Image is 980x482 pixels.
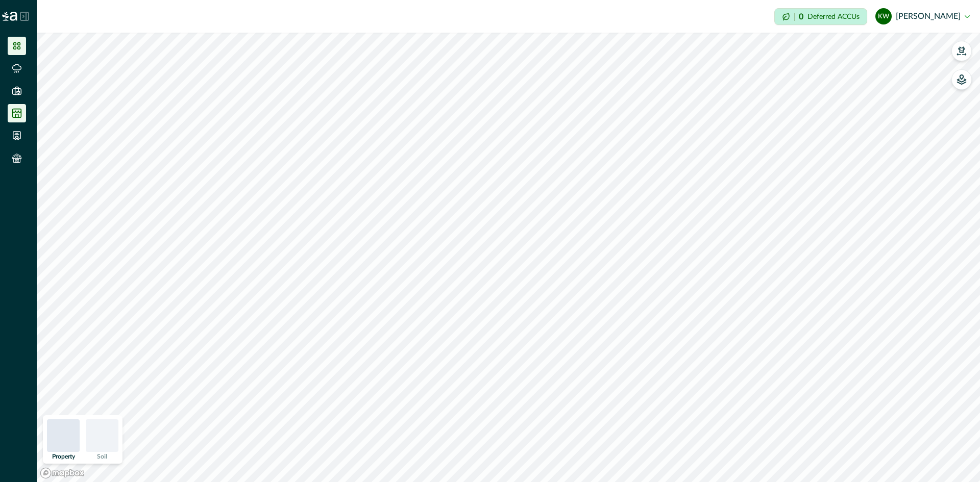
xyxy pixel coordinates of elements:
img: Logo [2,12,17,21]
canvas: Map [37,33,980,482]
p: Property [52,453,75,460]
p: 0 [799,13,803,21]
button: kieren whittock[PERSON_NAME] [875,4,970,29]
p: Soil [97,453,107,460]
p: Deferred ACCUs [807,13,860,20]
a: Mapbox logo [40,467,85,479]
